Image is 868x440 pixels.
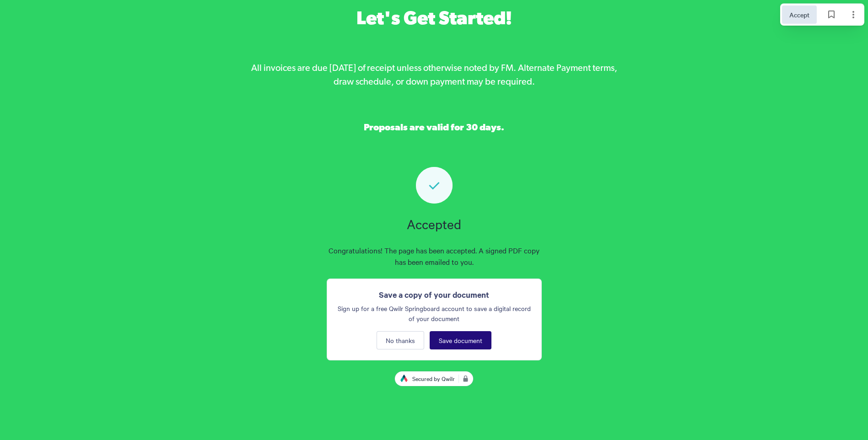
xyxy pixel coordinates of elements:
span: Proposals are valid for 30 days. [364,123,504,133]
span: Save document [439,337,482,344]
a: Secured by Qwilr [395,371,473,386]
h3: Accepted [327,215,542,234]
h5: Save a copy of your document [338,290,531,300]
p: All invoices are due [DATE] of receipt unless otherwise noted by FM. Alternate Payment terms, dra... [250,62,618,98]
button: No thanks [377,331,424,349]
span: Sign up for a free Qwilr Springboard account to save a digital record of your document [338,303,531,324]
span: Congratulations! The page has been accepted. A signed PDF copy has been emailed to you. [327,245,542,268]
span: Let's Get Started! [356,11,512,29]
button: Page options [844,5,863,24]
span: Secured by Qwilr [412,374,458,383]
span: No thanks [386,337,415,344]
button: Save document [430,331,491,349]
